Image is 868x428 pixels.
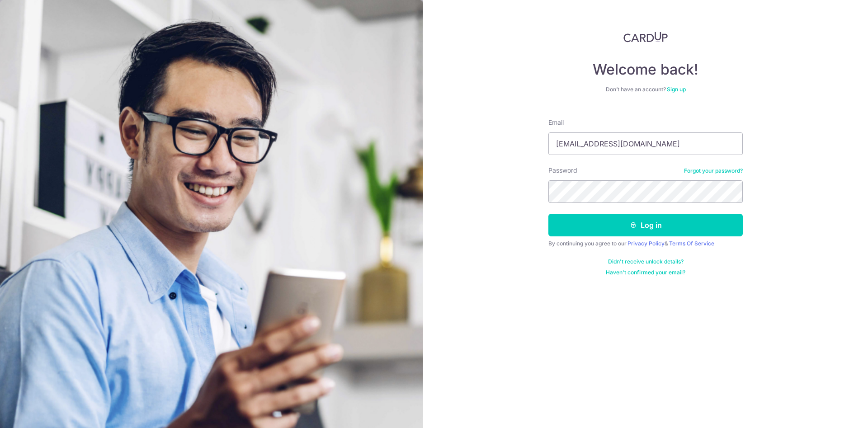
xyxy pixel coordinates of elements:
div: Don’t have an account? [548,86,743,93]
a: Privacy Policy [627,240,665,247]
label: Email [548,118,564,127]
a: Forgot your password? [684,167,743,174]
input: Enter your Email [548,132,743,155]
a: Sign up [667,86,686,93]
div: By continuing you agree to our & [548,240,743,247]
button: Log in [548,214,743,236]
label: Password [548,166,577,175]
a: Haven't confirmed your email? [606,269,685,276]
a: Didn't receive unlock details? [608,258,684,265]
h4: Welcome back! [548,61,743,79]
img: CardUp Logo [623,32,668,42]
a: Terms Of Service [669,240,714,247]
